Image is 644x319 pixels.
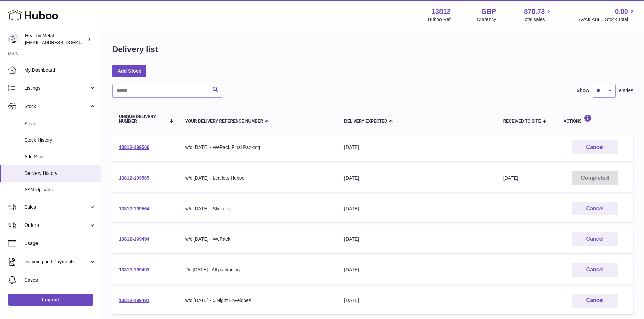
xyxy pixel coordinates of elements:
[477,16,496,23] div: Currency
[185,175,331,181] div: w/c [DATE] - Leaflets Huboo
[503,119,541,124] span: Received to Site
[24,154,96,160] span: Add Stock
[24,67,96,73] span: My Dashboard
[25,39,99,45] span: [EMAIL_ADDRESS][DOMAIN_NAME]
[344,175,490,181] div: [DATE]
[8,294,93,306] a: Log out
[344,267,490,273] div: [DATE]
[185,206,331,212] div: w/c [DATE] - Stickers
[119,175,149,181] a: 13812-199565
[344,206,490,212] div: [DATE]
[24,259,89,265] span: Invoicing and Payments
[24,103,89,110] span: Stock
[619,87,633,94] span: entries
[119,144,149,150] a: 13812-199566
[572,232,618,246] button: Cancel
[481,7,496,16] strong: GBP
[344,144,490,151] div: [DATE]
[24,204,89,210] span: Sales
[579,16,636,23] span: AVAILABLE Stock Total
[344,297,490,304] div: [DATE]
[24,85,89,91] span: Listings
[432,7,451,16] strong: 13812
[579,7,636,23] a: 0.00 AVAILABLE Stock Total
[24,277,96,283] span: Cases
[24,187,96,193] span: ASN Uploads
[112,44,158,55] h1: Delivery list
[119,115,166,124] span: Unique Delivery Number
[24,170,96,177] span: Delivery History
[428,16,451,23] div: Huboo Ref
[185,267,331,273] div: 2/c [DATE] - All packaging
[8,34,18,44] img: internalAdmin-13812@internal.huboo.com
[185,297,331,304] div: w/c [DATE] - 5 Night Envelopes
[564,114,626,124] div: Actions
[615,7,628,16] span: 0.00
[24,240,96,247] span: Usage
[185,119,263,124] span: Your Delivery Reference Number
[577,87,589,94] label: Show
[119,236,149,242] a: 13812-199494
[524,7,545,16] span: 878.73
[24,121,96,127] span: Stock
[572,294,618,308] button: Cancel
[185,144,331,151] div: w/c [DATE] - WePack Final Packing
[572,140,618,154] button: Cancel
[25,33,86,46] div: Healthy Metal
[112,65,146,77] a: Add Stock
[185,236,331,242] div: w/c [DATE] - WePack
[119,267,149,272] a: 13812-199493
[24,222,89,229] span: Orders
[344,236,490,242] div: [DATE]
[344,119,387,124] span: Delivery Expected
[572,202,618,216] button: Cancel
[522,7,552,23] a: 878.73 Total sales
[119,206,149,211] a: 13812-199564
[24,137,96,143] span: Stock History
[503,175,518,181] span: [DATE]
[119,298,149,303] a: 13812-199491
[572,263,618,277] button: Cancel
[522,16,552,23] span: Total sales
